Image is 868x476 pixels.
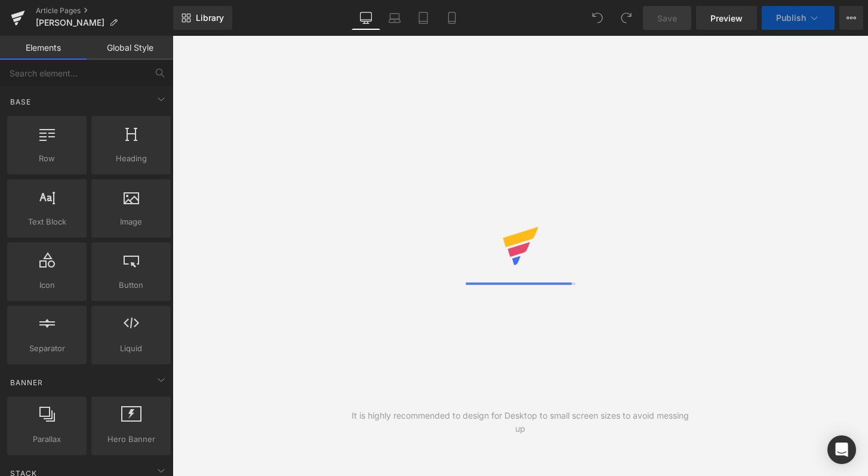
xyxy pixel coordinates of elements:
[380,6,409,30] a: Laptop
[95,152,167,165] span: Heading
[9,377,44,388] span: Banner
[710,12,743,24] span: Preview
[762,6,835,30] button: Publish
[438,6,466,30] a: Mobile
[36,6,173,16] a: Article Pages
[87,36,173,60] a: Global Style
[696,6,757,30] a: Preview
[173,6,232,30] a: New Library
[95,433,167,446] span: Hero Banner
[776,13,806,23] span: Publish
[352,6,380,30] a: Desktop
[11,433,83,446] span: Parallax
[11,279,83,291] span: Icon
[657,12,677,24] span: Save
[409,6,438,30] a: Tablet
[95,279,167,291] span: Button
[614,6,638,30] button: Redo
[95,216,167,228] span: Image
[196,13,224,23] span: Library
[586,6,610,30] button: Undo
[36,18,104,27] span: [PERSON_NAME]
[839,6,863,30] button: More
[95,342,167,355] span: Liquid
[346,409,694,435] div: It is highly recommended to design for Desktop to small screen sizes to avoid messing up
[11,216,83,228] span: Text Block
[827,435,856,464] div: Open Intercom Messenger
[11,152,83,165] span: Row
[11,342,83,355] span: Separator
[9,96,32,108] span: Base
